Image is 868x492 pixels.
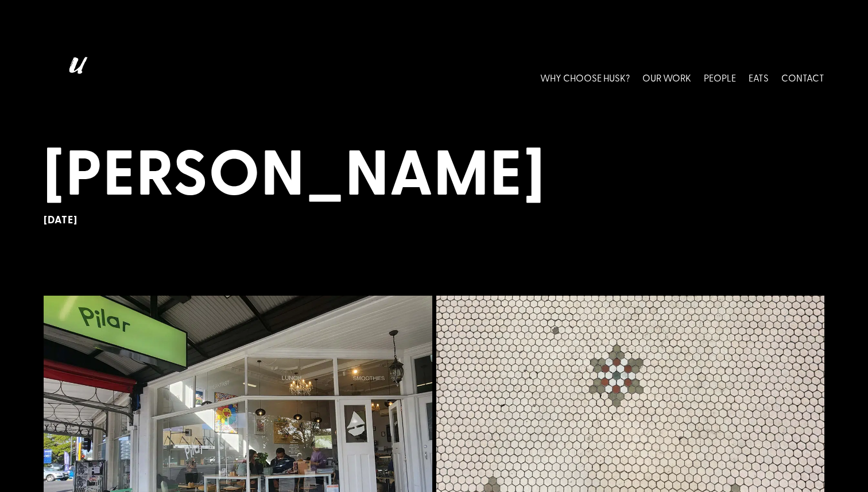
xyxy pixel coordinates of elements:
[642,52,691,103] a: OUR WORK
[44,214,825,226] h6: [DATE]
[44,132,825,214] h1: [PERSON_NAME]
[540,52,630,103] a: WHY CHOOSE HUSK?
[44,52,107,103] img: Husk logo
[749,52,769,103] a: EATS
[704,52,736,103] a: PEOPLE
[781,52,824,103] a: CONTACT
